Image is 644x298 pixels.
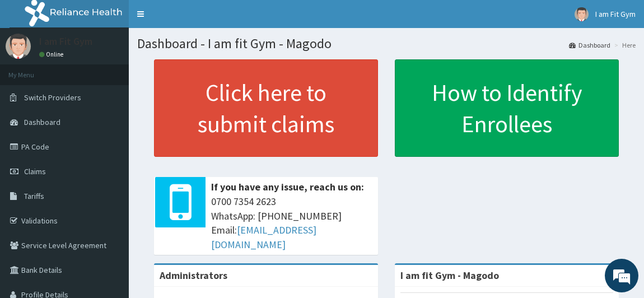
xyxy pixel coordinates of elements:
[211,194,372,252] span: 0700 7354 2623 WhatsApp: [PHONE_NUMBER] Email:
[160,269,227,282] b: Administrators
[154,59,378,157] a: Click here to submit claims
[211,223,316,251] a: [EMAIL_ADDRESS][DOMAIN_NAME]
[569,40,610,50] a: Dashboard
[39,36,92,46] p: I am Fit Gym
[24,117,60,127] span: Dashboard
[24,92,81,103] span: Switch Providers
[137,36,636,51] h1: Dashboard - I am fit Gym - Magodo
[24,191,44,201] span: Tariffs
[211,180,364,193] b: If you have any issue, reach us on:
[612,40,636,50] li: Here
[400,269,499,282] strong: I am fit Gym - Magodo
[6,34,31,59] img: User Image
[395,59,619,157] a: How to Identify Enrollees
[39,50,66,58] a: Online
[24,166,46,176] span: Claims
[595,9,636,19] span: I am Fit Gym
[575,7,589,21] img: User Image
